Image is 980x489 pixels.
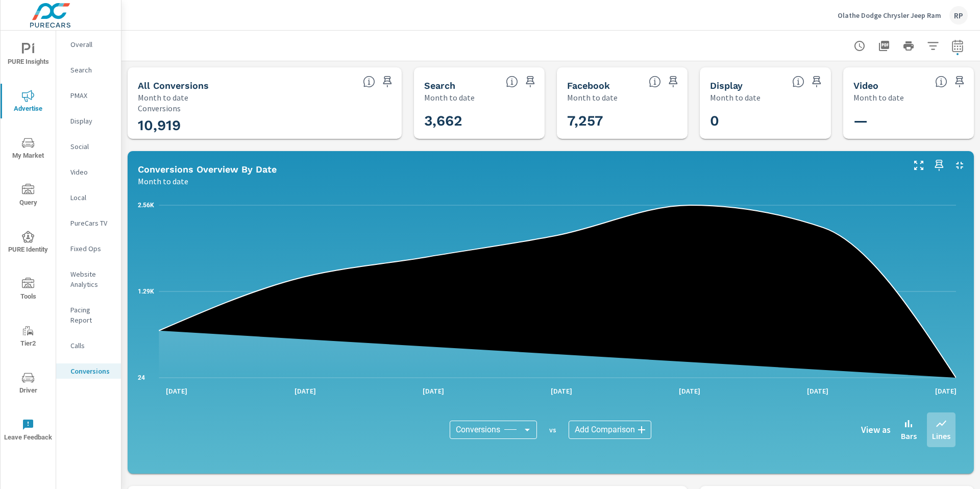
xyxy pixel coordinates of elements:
[138,80,209,91] h5: All Conversions
[70,192,113,203] p: Local
[4,184,53,209] span: Query
[56,190,121,205] div: Local
[287,386,323,396] p: [DATE]
[56,302,121,328] div: Pacing Report
[537,425,569,434] p: vs
[138,117,391,134] h3: 10,919
[923,36,943,56] button: Apply Filters
[1,31,56,453] div: nav menu
[138,374,145,381] text: 24
[56,164,121,180] div: Video
[70,116,113,126] p: Display
[56,338,121,353] div: Calls
[70,141,113,152] p: Social
[853,80,878,91] h5: Video
[56,266,121,292] div: Website Analytics
[159,386,194,396] p: [DATE]
[70,90,113,101] p: PMAX
[415,386,451,396] p: [DATE]
[363,76,375,88] span: All Conversions include Actions, Leads and Unmapped Conversions
[456,425,500,435] span: Conversions
[138,202,154,209] text: 2.56K
[424,80,455,91] h5: Search
[874,36,894,56] button: "Export Report to PDF"
[949,6,968,25] div: RP
[911,157,927,174] button: Make Fullscreen
[4,90,53,115] span: Advertise
[4,278,53,303] span: Tools
[710,91,761,104] p: Month to date
[544,386,579,396] p: [DATE]
[138,91,188,104] p: Month to date
[424,91,475,104] p: Month to date
[56,241,121,256] div: Fixed Ops
[56,88,121,103] div: PMAX
[567,80,610,91] h5: Facebook
[70,65,113,75] p: Search
[947,36,968,56] button: Select Date Range
[138,288,154,295] text: 1.29K
[931,157,947,174] span: Save this to your personalized report
[838,11,941,20] p: Olathe Dodge Chrysler Jeep Ram
[861,425,891,435] h6: View as
[4,137,53,162] span: My Market
[665,74,681,90] span: Save this to your personalized report
[4,231,53,256] span: PURE Identity
[70,340,113,351] p: Calls
[56,62,121,78] div: Search
[138,164,277,175] h5: Conversions Overview By Date
[575,425,635,435] span: Add Comparison
[928,386,964,396] p: [DATE]
[379,74,396,90] span: Save this to your personalized report
[56,113,121,129] div: Display
[56,215,121,231] div: PureCars TV
[70,218,113,228] p: PureCars TV
[951,157,968,174] button: Minimize Widget
[808,74,825,90] span: Save this to your personalized report
[710,80,743,91] h5: Display
[522,74,538,90] span: Save this to your personalized report
[792,76,804,88] span: Display Conversions include Actions, Leads and Unmapped Conversions
[569,421,651,439] div: Add Comparison
[898,36,919,56] button: Print Report
[4,43,53,68] span: PURE Insights
[710,112,845,130] h3: 0
[450,421,537,439] div: Conversions
[506,76,518,88] span: Search Conversions include Actions, Leads and Unmapped Conversions.
[70,39,113,50] p: Overall
[853,91,904,104] p: Month to date
[70,305,113,325] p: Pacing Report
[56,37,121,52] div: Overall
[70,243,113,254] p: Fixed Ops
[424,112,559,130] h3: 3,662
[70,269,113,289] p: Website Analytics
[800,386,836,396] p: [DATE]
[672,386,707,396] p: [DATE]
[56,139,121,154] div: Social
[4,372,53,397] span: Driver
[138,104,391,113] p: Conversions
[932,430,950,442] p: Lines
[567,112,702,130] h3: 7,257
[70,167,113,177] p: Video
[56,363,121,379] div: Conversions
[4,325,53,350] span: Tier2
[649,76,661,88] span: All conversions reported from Facebook with duplicates filtered out
[935,76,947,88] span: Video Conversions include Actions, Leads and Unmapped Conversions
[4,419,53,444] span: Leave Feedback
[70,366,113,376] p: Conversions
[901,430,917,442] p: Bars
[567,91,618,104] p: Month to date
[138,175,188,187] p: Month to date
